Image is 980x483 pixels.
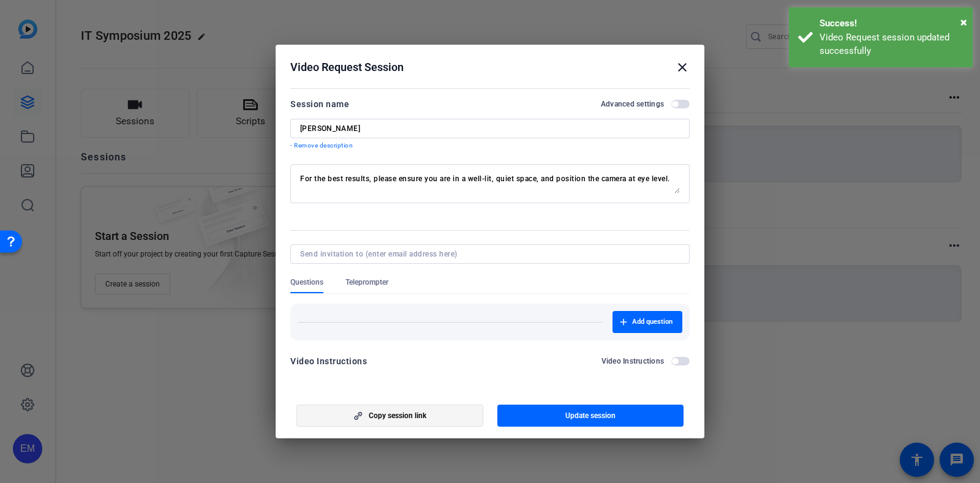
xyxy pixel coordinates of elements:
[296,405,483,427] button: Copy session link
[300,249,675,259] input: Send invitation to (enter email address here)
[675,60,690,75] mat-icon: close
[960,13,967,31] button: Close
[369,411,426,421] span: Copy session link
[960,15,967,29] span: ×
[290,354,367,369] div: Video Instructions
[345,277,388,287] span: Teleprompter
[820,31,963,58] div: Video Request session updated successfully
[300,124,680,133] input: Enter Session Name
[565,411,616,421] span: Update session
[290,97,349,111] div: Session name
[497,405,684,427] button: Update session
[601,99,664,109] h2: Advanced settings
[632,317,673,327] span: Add question
[290,60,690,75] div: Video Request Session
[601,356,665,366] h2: Video Instructions
[290,277,323,287] span: Questions
[820,17,963,31] div: Success!
[612,311,682,333] button: Add question
[290,141,690,151] p: - Remove description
